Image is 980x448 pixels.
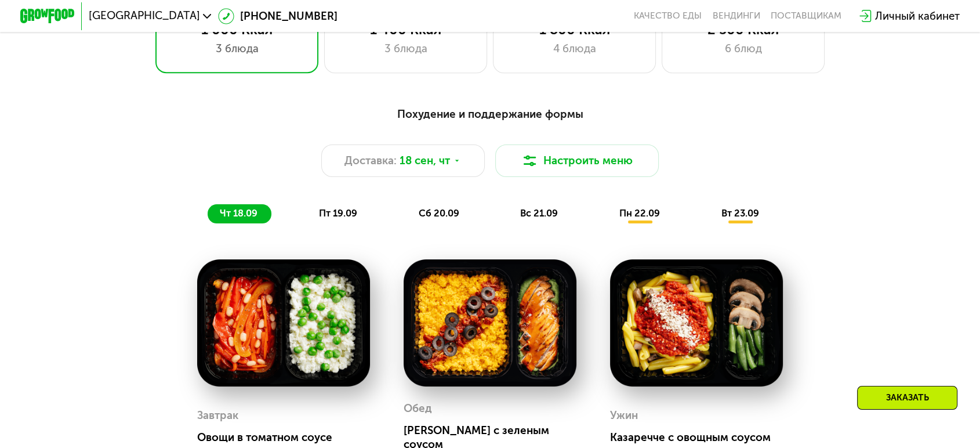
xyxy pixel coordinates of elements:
span: пт 19.09 [319,208,357,219]
button: Настроить меню [495,144,659,177]
div: 4 блюда [507,41,642,57]
div: Похудение и поддержание формы [87,106,893,122]
div: Заказать [857,386,957,410]
span: чт 18.09 [220,208,257,219]
div: Обед [404,398,432,418]
div: Казаречче с овощным соусом [610,431,793,444]
div: Завтрак [197,405,238,425]
div: 6 блюд [676,41,811,57]
div: Овощи в томатном соусе [197,431,380,444]
div: 3 блюда [338,41,473,57]
span: 18 сен, чт [400,153,450,169]
div: поставщикам [771,10,841,21]
span: вт 23.09 [721,208,759,219]
div: 3 блюда [169,41,304,57]
div: Личный кабинет [875,8,960,24]
span: пн 22.09 [619,208,660,219]
a: Качество еды [634,10,702,21]
span: Доставка: [344,153,397,169]
a: [PHONE_NUMBER] [218,8,337,24]
span: сб 20.09 [418,208,459,219]
a: Вендинги [713,10,760,21]
span: [GEOGRAPHIC_DATA] [89,10,200,21]
div: Ужин [610,405,638,425]
span: вс 21.09 [520,208,558,219]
